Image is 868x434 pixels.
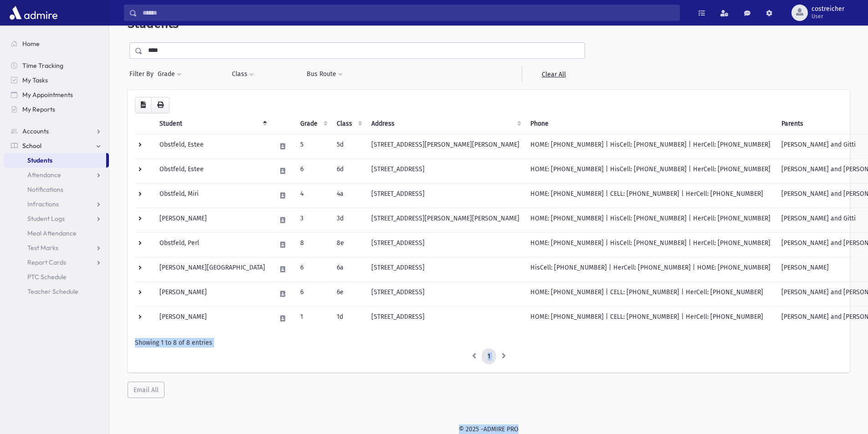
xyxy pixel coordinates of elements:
td: Obstfeld, Estee [154,158,271,183]
td: 6a [331,257,366,281]
a: Home [4,36,109,51]
a: Attendance [4,168,109,182]
button: Print [151,97,169,113]
td: HOME: [PHONE_NUMBER] | HisCell: [PHONE_NUMBER] | HerCell: [PHONE_NUMBER] [525,208,776,232]
span: Students [27,156,52,164]
span: My Tasks [22,76,48,84]
span: Report Cards [27,258,66,266]
button: Bus Route [306,66,343,82]
td: [STREET_ADDRESS] [366,306,525,331]
span: Filter By [129,69,157,79]
td: Obstfeld, Miri [154,183,271,208]
span: Teacher Schedule [27,287,78,296]
a: Infractions [4,197,109,211]
span: School [22,142,41,150]
td: [STREET_ADDRESS][PERSON_NAME][PERSON_NAME] [366,134,525,158]
td: [PERSON_NAME][GEOGRAPHIC_DATA] [154,257,271,281]
td: 3 [295,208,331,232]
td: [STREET_ADDRESS] [366,257,525,281]
a: My Reports [4,102,109,117]
a: Students [4,153,106,168]
td: 4a [331,183,366,208]
div: Showing 1 to 8 of 8 entries [135,338,842,347]
span: Time Tracking [22,61,63,70]
td: 8e [331,232,366,257]
td: 6 [295,257,331,281]
a: Notifications [4,182,109,197]
span: costreicher [812,5,844,13]
span: Accounts [22,127,49,135]
span: Notifications [27,185,63,194]
td: [STREET_ADDRESS][PERSON_NAME][PERSON_NAME] [366,208,525,232]
th: Class: activate to sort column ascending [331,113,366,134]
td: 6d [331,158,366,183]
td: 6e [331,281,366,306]
th: Address: activate to sort column ascending [366,113,525,134]
td: HisCell: [PHONE_NUMBER] | HerCell: [PHONE_NUMBER] | HOME: [PHONE_NUMBER] [525,257,776,281]
div: © 2025 - [124,424,853,434]
span: Infractions [27,200,59,208]
span: My Reports [22,105,55,113]
td: [STREET_ADDRESS] [366,281,525,306]
a: Clear All [522,66,585,82]
a: PTC Schedule [4,270,109,284]
td: 5 [295,134,331,158]
td: 1d [331,306,366,331]
a: School [4,138,109,153]
td: [STREET_ADDRESS] [366,232,525,257]
button: CSV [135,97,152,113]
img: AdmirePro [7,4,60,22]
a: Accounts [4,124,109,138]
a: 1 [482,348,496,365]
a: Time Tracking [4,58,109,73]
th: Grade: activate to sort column ascending [295,113,331,134]
a: Test Marks [4,240,109,255]
span: Student Logs [27,214,65,223]
input: Search [137,5,679,21]
th: Phone [525,113,776,134]
th: Student: activate to sort column descending [154,113,271,134]
td: 6 [295,158,331,183]
td: HOME: [PHONE_NUMBER] | CELL: [PHONE_NUMBER] | HerCell: [PHONE_NUMBER] [525,281,776,306]
td: [STREET_ADDRESS] [366,158,525,183]
span: User [812,13,844,20]
td: HOME: [PHONE_NUMBER] | HisCell: [PHONE_NUMBER] | HerCell: [PHONE_NUMBER] [525,134,776,158]
a: Student Logs [4,211,109,226]
td: Obstfeld, Perl [154,232,271,257]
a: Report Cards [4,255,109,270]
td: HOME: [PHONE_NUMBER] | CELL: [PHONE_NUMBER] | HerCell: [PHONE_NUMBER] [525,306,776,331]
button: Email All [128,382,164,398]
a: Teacher Schedule [4,284,109,299]
span: Meal Attendance [27,229,77,237]
td: 5d [331,134,366,158]
button: Class [231,66,254,82]
td: 6 [295,281,331,306]
a: My Tasks [4,73,109,87]
span: My Appointments [22,91,73,99]
td: HOME: [PHONE_NUMBER] | CELL: [PHONE_NUMBER] | HerCell: [PHONE_NUMBER] [525,183,776,208]
span: PTC Schedule [27,273,67,281]
td: HOME: [PHONE_NUMBER] | HisCell: [PHONE_NUMBER] | HerCell: [PHONE_NUMBER] [525,158,776,183]
td: 4 [295,183,331,208]
td: [PERSON_NAME] [154,281,271,306]
td: 8 [295,232,331,257]
a: My Appointments [4,87,109,102]
td: [PERSON_NAME] [154,208,271,232]
a: Meal Attendance [4,226,109,240]
td: HOME: [PHONE_NUMBER] | HisCell: [PHONE_NUMBER] | HerCell: [PHONE_NUMBER] [525,232,776,257]
button: Grade [157,66,182,82]
td: 1 [295,306,331,331]
span: Home [22,40,40,48]
td: [STREET_ADDRESS] [366,183,525,208]
td: 3d [331,208,366,232]
a: ADMIRE PRO [483,425,519,433]
td: [PERSON_NAME] [154,306,271,331]
span: Test Marks [27,244,58,252]
span: Attendance [27,171,61,179]
td: Obstfeld, Estee [154,134,271,158]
